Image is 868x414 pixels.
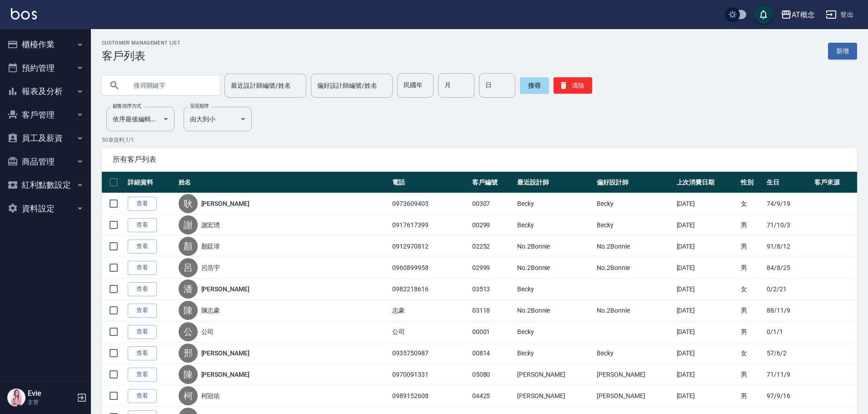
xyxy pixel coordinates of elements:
label: 顧客排序方式 [113,103,141,110]
button: save [754,5,773,24]
a: [PERSON_NAME] [201,370,249,379]
button: 客戶管理 [4,103,87,127]
button: 預約管理 [4,56,87,80]
td: 04425 [470,385,515,407]
td: 74/9/19 [764,193,812,214]
h5: Evie [28,389,74,398]
h3: 客戶列表 [102,50,180,62]
th: 生日 [764,172,812,193]
a: 查看 [128,304,157,318]
a: 查看 [128,197,157,211]
td: [PERSON_NAME] [594,385,674,407]
a: [PERSON_NAME] [201,284,249,294]
button: AT概念 [777,5,818,24]
td: [DATE] [674,343,738,364]
td: No.2Bonnie [515,300,594,321]
td: 女 [738,279,764,300]
a: 查看 [128,368,157,382]
td: [DATE] [674,236,738,257]
td: [DATE] [674,300,738,321]
td: Becky [594,343,674,364]
td: 男 [738,364,764,385]
th: 最近設計師 [515,172,594,193]
td: 05080 [470,364,515,385]
div: 公 [179,322,198,341]
td: Becky [515,343,594,364]
td: [PERSON_NAME] [594,364,674,385]
td: [PERSON_NAME] [515,364,594,385]
img: Person [7,389,25,407]
td: 0989152608 [390,385,469,407]
td: No.2Bonnie [515,257,594,279]
div: 由大到小 [184,107,252,131]
td: 女 [738,343,764,364]
td: No.2Bonnie [594,257,674,279]
a: 柯冠佑 [201,391,220,400]
td: No.2Bonnie [594,300,674,321]
td: 0/1/1 [764,321,812,343]
td: 0/2/21 [764,279,812,300]
td: Becky [594,193,674,214]
th: 詳細資料 [125,172,176,193]
td: [DATE] [674,385,738,407]
a: 查看 [128,261,157,275]
div: 潘 [179,279,198,299]
h2: Customer Management List [102,40,180,46]
div: 依序最後編輯時間 [106,107,175,131]
td: No.2Bonnie [594,236,674,257]
td: 0960899958 [390,257,469,279]
td: 88/11/9 [764,300,812,321]
div: 邢 [179,344,198,363]
a: 陳志豪 [201,306,220,315]
button: 清除 [554,77,592,94]
td: 0982218616 [390,279,469,300]
button: 商品管理 [4,150,87,174]
div: AT概念 [792,9,815,20]
th: 客戶編號 [470,172,515,193]
td: Becky [515,193,594,214]
button: 員工及薪資 [4,126,87,150]
div: 陳 [179,365,198,384]
div: 顏 [179,237,198,256]
a: [PERSON_NAME] [201,199,249,208]
div: 柯 [179,386,198,405]
a: 查看 [128,325,157,339]
a: 公司 [201,327,214,336]
div: 耿 [179,194,198,213]
th: 上次消費日期 [674,172,738,193]
td: 男 [738,385,764,407]
td: 男 [738,321,764,343]
td: [DATE] [674,279,738,300]
td: 00307 [470,193,515,214]
a: 查看 [128,346,157,360]
td: 公司 [390,321,469,343]
button: 櫃檯作業 [4,33,87,56]
td: [PERSON_NAME] [515,385,594,407]
td: 00814 [470,343,515,364]
td: 00299 [470,214,515,236]
td: 0917617399 [390,214,469,236]
a: 謝宏琇 [201,220,220,229]
th: 姓名 [176,172,390,193]
td: 女 [738,193,764,214]
td: 03513 [470,279,515,300]
td: Becky [515,321,594,343]
button: 報表及分析 [4,80,87,103]
td: 84/8/25 [764,257,812,279]
td: Becky [515,279,594,300]
td: No.2Bonnie [515,236,594,257]
th: 偏好設計師 [594,172,674,193]
td: 0973609403 [390,193,469,214]
td: [DATE] [674,257,738,279]
td: 男 [738,257,764,279]
td: 03118 [470,300,515,321]
img: Logo [11,8,37,20]
a: [PERSON_NAME] [201,349,249,358]
td: [DATE] [674,193,738,214]
td: [DATE] [674,214,738,236]
div: 呂 [179,258,198,277]
td: 0970091331 [390,364,469,385]
td: Becky [515,214,594,236]
td: 02252 [470,236,515,257]
input: 搜尋關鍵字 [127,73,213,98]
